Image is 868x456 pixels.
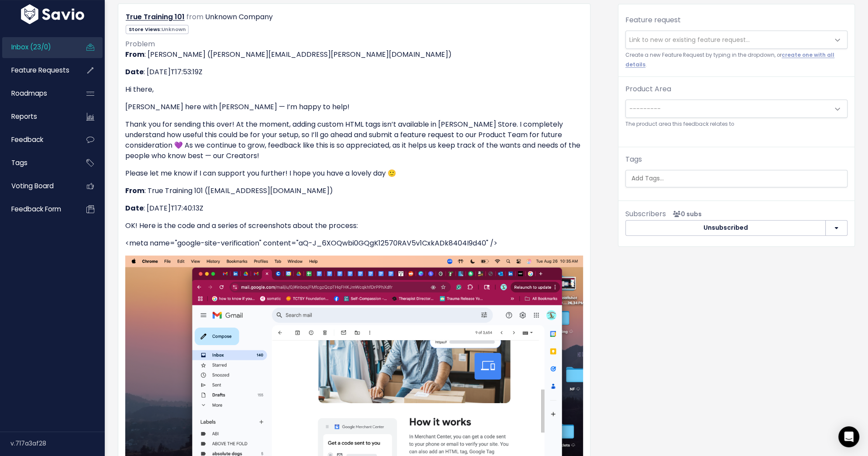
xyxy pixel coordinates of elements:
[629,35,750,44] span: Link to new or existing feature request...
[125,67,144,77] strong: Date
[125,84,583,95] p: Hi there,
[2,176,72,196] a: Voting Board
[10,432,105,455] div: v.717a3af28
[125,119,583,161] p: Thank you for sending this over! At the moment, adding custom HTML tags isn’t available in [PERSO...
[11,66,69,75] span: Feature Requests
[125,221,583,231] p: OK! Here is the code and a series of screenshots about the process:
[2,199,72,219] a: Feedback form
[2,153,72,173] a: Tags
[125,102,583,112] p: [PERSON_NAME] here with [PERSON_NAME] — I’m happy to help!
[2,107,72,127] a: Reports
[186,12,203,22] span: from
[11,204,61,214] span: Feedback form
[625,154,642,165] label: Tags
[11,181,54,190] span: Voting Board
[125,186,583,196] p: : True Training 101 ([EMAIL_ADDRESS][DOMAIN_NAME])
[838,426,859,447] div: Open Intercom Messenger
[669,210,702,218] span: <p><strong>Subscribers</strong><br><br> No subscribers yet<br> </p>
[125,39,155,49] span: Problem
[125,186,144,196] strong: From
[126,12,185,22] a: True Training 101
[11,42,51,52] span: Inbox (23/0)
[161,26,186,33] span: Unknown
[2,130,72,150] a: Feedback
[11,112,37,121] span: Reports
[625,52,834,68] a: create one with all details
[625,209,666,219] span: Subscribers
[125,67,583,77] p: : [DATE]T17:53:19Z
[2,60,72,80] a: Feature Requests
[125,49,583,60] p: : [PERSON_NAME] ([PERSON_NAME][EMAIL_ADDRESS][PERSON_NAME][DOMAIN_NAME])
[628,174,855,183] input: Add Tags...
[11,89,47,98] span: Roadmaps
[205,11,273,24] div: Unknown Company
[625,220,826,236] button: Unsubscribed
[125,203,144,213] strong: Date
[19,4,86,24] img: logo-white.9d6f32f41409.svg
[11,158,27,167] span: Tags
[126,25,189,34] span: Store Views:
[11,135,43,144] span: Feedback
[625,84,671,94] label: Product Area
[125,168,583,179] p: Please let me know if I can support you further! I hope you have a lovely day 🙂
[125,238,583,249] p: <meta name="google-site-verification" content="aQ-J_6XOQwbi0GQgK12570RAV5v1CxkADk8404I9d40" />
[625,120,847,129] small: The product area this feedback relates to
[625,15,681,25] label: Feature request
[629,104,661,113] span: ---------
[125,49,144,59] strong: From
[2,83,72,104] a: Roadmaps
[625,51,847,69] small: Create a new Feature Request by typing in the dropdown, or .
[125,203,583,214] p: : [DATE]T17:40:13Z
[2,37,72,57] a: Inbox (23/0)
